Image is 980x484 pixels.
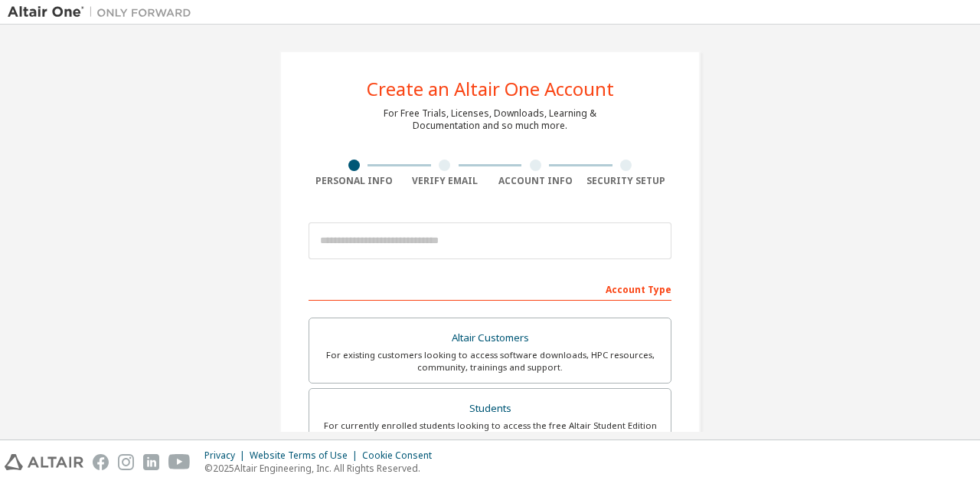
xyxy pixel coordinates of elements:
[118,454,134,470] img: instagram.svg
[400,175,491,187] div: Verify Email
[581,175,672,187] div: Security Setup
[143,454,159,470] img: linkedin.svg
[204,449,250,462] div: Privacy
[490,175,581,187] div: Account Info
[367,80,614,98] div: Create an Altair One Account
[384,107,596,132] div: For Free Trials, Licenses, Downloads, Learning & Documentation and so much more.
[8,5,199,20] img: Altair One
[168,454,191,470] img: youtube.svg
[250,449,362,462] div: Website Terms of Use
[309,175,400,187] div: Personal Info
[318,349,661,374] div: For existing customers looking to access software downloads, HPC resources, community, trainings ...
[5,454,83,470] img: altair_logo.svg
[93,454,109,470] img: facebook.svg
[318,328,661,349] div: Altair Customers
[318,398,661,420] div: Students
[204,462,441,475] p: © 2025 Altair Engineering, Inc. All Rights Reserved.
[318,420,661,444] div: For currently enrolled students looking to access the free Altair Student Edition bundle and all ...
[309,276,671,301] div: Account Type
[362,449,441,462] div: Cookie Consent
